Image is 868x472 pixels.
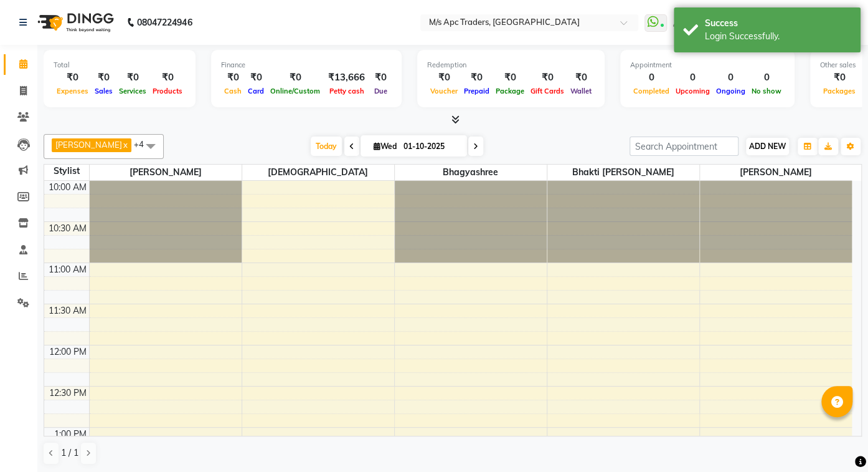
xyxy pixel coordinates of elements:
div: 11:00 AM [46,263,89,276]
span: Expenses [54,87,92,95]
span: Services [116,87,149,95]
span: Ongoing [713,87,748,95]
button: ADD NEW [746,138,789,155]
span: Products [149,87,186,95]
div: 0 [713,70,748,85]
div: Redemption [427,60,595,70]
div: 10:00 AM [46,181,89,194]
span: Completed [630,87,672,95]
div: 1:00 PM [52,428,89,441]
div: ₹0 [820,70,859,85]
span: 1 / 1 [61,446,78,460]
div: 10:30 AM [46,222,89,235]
div: ₹0 [221,70,245,85]
span: Card [245,87,267,95]
div: ₹0 [370,70,392,85]
div: 12:00 PM [47,345,89,359]
input: Search Appointment [630,137,738,156]
div: ₹0 [527,70,567,85]
span: Wed [370,142,400,151]
span: Prepaid [461,87,493,95]
span: [PERSON_NAME] [90,165,242,180]
div: 12:30 PM [47,387,89,400]
span: Online/Custom [267,87,323,95]
span: Today [311,137,342,156]
span: [DEMOGRAPHIC_DATA] [242,165,394,180]
div: Login Successfully. [705,30,851,43]
input: 2025-10-01 [400,137,462,156]
div: ₹0 [92,70,116,85]
span: Due [371,87,390,95]
div: ₹13,666 [323,70,370,85]
div: ₹0 [267,70,323,85]
span: [PERSON_NAME] [700,165,852,180]
div: 0 [748,70,785,85]
span: Package [493,87,527,95]
div: Total [54,60,186,70]
span: Wallet [567,87,595,95]
div: Stylist [44,165,89,178]
span: No show [748,87,785,95]
span: ADD NEW [749,142,786,151]
span: Upcoming [672,87,713,95]
span: Gift Cards [527,87,567,95]
div: ₹0 [54,70,92,85]
div: Success [705,17,851,30]
b: 08047224946 [137,5,192,40]
div: Appointment [630,60,785,70]
span: Bhagyashree [395,165,547,180]
div: 0 [630,70,672,85]
div: ₹0 [116,70,149,85]
span: Voucher [427,87,461,95]
span: Packages [820,87,859,95]
div: ₹0 [427,70,461,85]
div: Finance [221,60,392,70]
span: Cash [221,87,245,95]
span: Bhakti [PERSON_NAME] [547,165,699,180]
span: Petty cash [326,87,367,95]
div: ₹0 [461,70,493,85]
div: ₹0 [245,70,267,85]
div: 0 [672,70,713,85]
a: x [122,140,128,150]
span: Sales [92,87,116,95]
div: ₹0 [149,70,186,85]
img: logo [32,5,117,40]
div: ₹0 [567,70,595,85]
div: 11:30 AM [46,304,89,317]
span: +4 [134,139,153,149]
div: ₹0 [493,70,527,85]
span: [PERSON_NAME] [55,140,122,150]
